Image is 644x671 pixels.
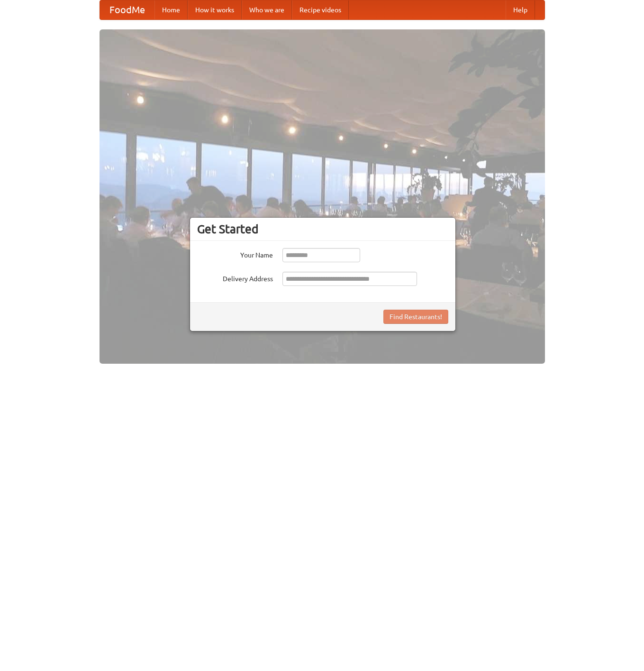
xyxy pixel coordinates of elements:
[154,0,188,19] a: Home
[506,0,535,19] a: Help
[292,0,349,19] a: Recipe videos
[197,248,273,260] label: Your Name
[242,0,292,19] a: Who we are
[197,222,448,236] h3: Get Started
[100,0,154,19] a: FoodMe
[383,310,448,324] button: Find Restaurants!
[188,0,242,19] a: How it works
[197,272,273,284] label: Delivery Address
